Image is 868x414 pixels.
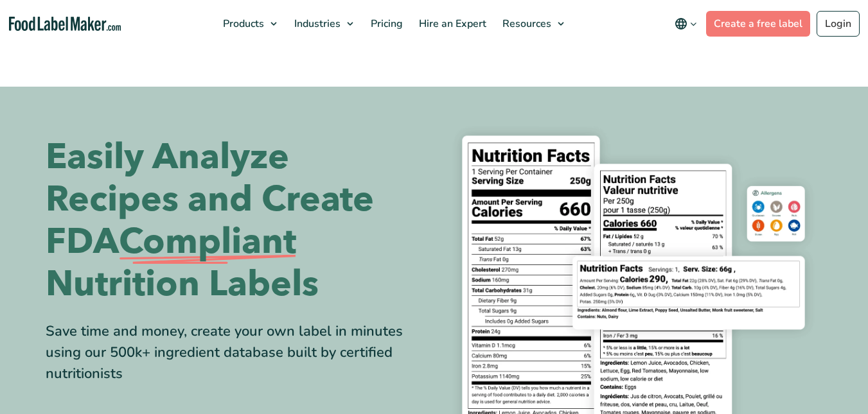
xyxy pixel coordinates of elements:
h1: Easily Analyze Recipes and Create FDA Nutrition Labels [46,136,425,306]
div: Save time and money, create your own label in minutes using our 500k+ ingredient database built b... [46,321,425,384]
span: Industries [290,17,342,31]
span: Hire an Expert [415,17,488,31]
a: Create a free label [706,11,810,37]
a: Login [817,11,860,37]
span: Resources [499,17,553,31]
span: Products [219,17,265,31]
span: Compliant [119,221,296,263]
span: Pricing [367,17,404,31]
